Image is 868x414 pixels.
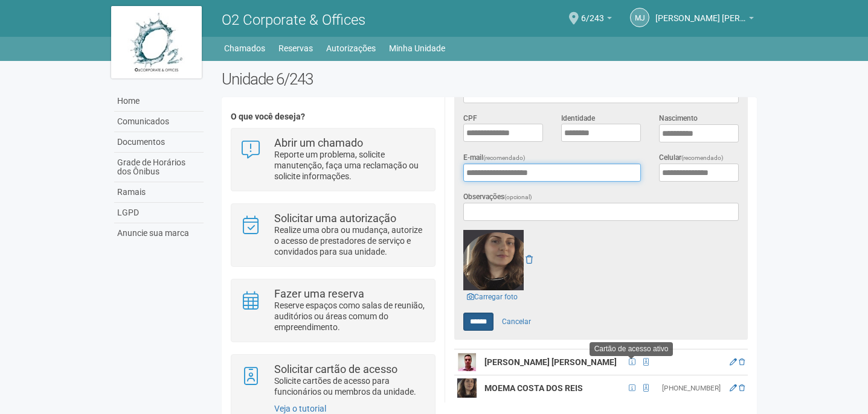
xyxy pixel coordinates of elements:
a: Autorizações [326,40,376,57]
a: Home [114,91,204,112]
img: user.png [457,378,477,398]
img: GetFile [463,230,524,290]
h2: Unidade 6/243 [222,70,757,88]
a: Remover [526,255,533,264]
a: Comunicados [114,112,204,132]
a: Carregar foto [463,290,521,304]
label: E-mail [463,152,526,164]
a: Editar membro [730,384,737,392]
p: Reporte um problema, solicite manutenção, faça uma reclamação ou solicite informações. [274,149,426,182]
a: Documentos [114,132,204,153]
span: (opcional) [504,194,532,200]
p: Realize uma obra ou mudança, autorize o acesso de prestadores de serviço e convidados para sua un... [274,225,426,257]
label: Nascimento [659,113,698,124]
p: Reserve espaços como salas de reunião, auditórios ou áreas comum do empreendimento. [274,300,426,333]
a: Minha Unidade [389,40,445,57]
span: O2 Corporate & Offices [222,11,365,28]
span: 6/243 [581,2,604,23]
div: Cartão de acesso ativo [590,342,674,356]
a: 6/243 [581,15,612,25]
a: Fazer uma reserva Reserve espaços como salas de reunião, auditórios ou áreas comum do empreendime... [240,288,426,333]
a: Excluir membro [739,358,745,366]
a: MJ [630,8,649,27]
a: LGPD [114,203,204,223]
strong: Solicitar uma autorização [274,212,396,225]
strong: Solicitar cartão de acesso [274,363,397,375]
label: Celular [659,152,724,164]
strong: MOEMA COSTA DOS REIS [484,383,583,393]
p: Solicite cartões de acesso para funcionários ou membros da unidade. [274,375,426,397]
a: Solicitar cartão de acesso Solicite cartões de acesso para funcionários ou membros da unidade. [240,364,426,397]
span: (recomendado) [483,154,526,161]
img: user.png [457,352,477,372]
label: Observações [463,191,532,203]
strong: Abrir um chamado [274,136,363,149]
a: Veja o tutorial [274,404,326,413]
a: Anuncie sua marca [114,223,204,243]
a: Cancelar [495,313,538,331]
img: logo.jpg [111,6,202,78]
label: CPF [463,113,477,124]
h4: O que você deseja? [231,112,436,121]
strong: Fazer uma reserva [274,287,364,300]
a: Solicitar uma autorização Realize uma obra ou mudança, autorize o acesso de prestadores de serviç... [240,213,426,257]
strong: [PERSON_NAME] [PERSON_NAME] [484,357,617,367]
span: MARIEL JULIAN BADO [655,2,746,23]
div: [PHONE_NUMBER] [662,383,723,393]
a: Chamados [224,40,265,57]
a: Excluir membro [739,384,745,392]
a: Reservas [278,40,313,57]
a: Editar membro [730,358,737,366]
a: Abrir um chamado Reporte um problema, solicite manutenção, faça uma reclamação ou solicite inform... [240,138,426,182]
a: Grade de Horários dos Ônibus [114,153,204,182]
label: Identidade [561,113,595,124]
a: Ramais [114,182,204,203]
a: [PERSON_NAME] [PERSON_NAME] [655,15,754,25]
span: (recomendado) [681,154,724,161]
